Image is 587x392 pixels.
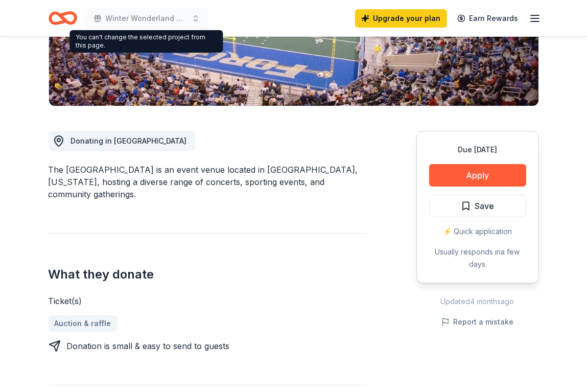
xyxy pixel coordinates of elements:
[429,164,526,187] button: Apply
[49,295,367,307] div: Ticket(s)
[85,8,208,29] button: Winter Wonderland Ball: Adult Prom
[49,164,367,200] div: The [GEOGRAPHIC_DATA] is an event venue located in [GEOGRAPHIC_DATA], [US_STATE], hosting a diver...
[451,9,525,28] a: Earn Rewards
[355,9,447,28] a: Upgrade your plan
[475,199,495,213] span: Save
[67,340,230,352] div: Donation is small & easy to send to guests
[416,295,539,308] div: Updated 4 months ago
[429,225,526,238] div: ⚡️ Quick application
[49,6,77,30] a: Home
[49,315,118,332] a: Auction & raffle
[49,266,367,283] h2: What they donate
[441,316,514,328] button: Report a mistake
[71,136,187,145] span: Donating in [GEOGRAPHIC_DATA]
[69,30,223,53] div: You can't change the selected project from this page.
[429,195,526,217] button: Save
[106,12,187,25] span: Winter Wonderland Ball: Adult Prom
[429,246,526,270] div: Usually responds in a few days
[429,144,526,156] div: Due [DATE]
